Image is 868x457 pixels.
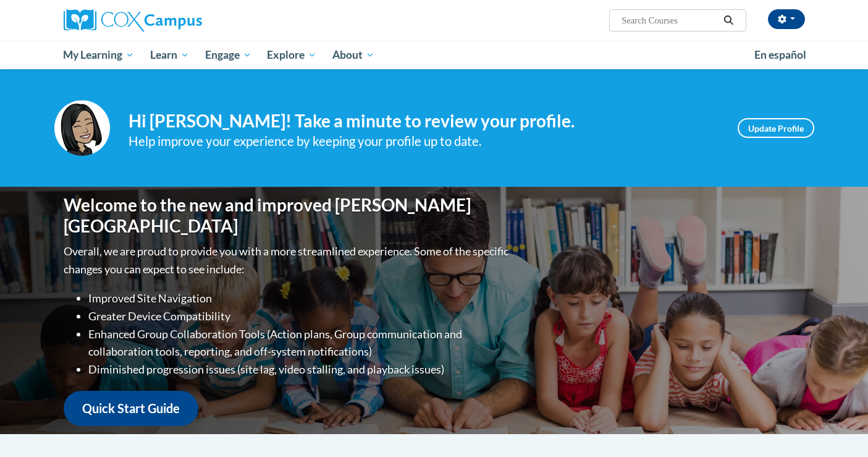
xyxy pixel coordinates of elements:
li: Diminished progression issues (site lag, video stalling, and playback issues) [88,361,512,378]
a: Update Profile [738,118,814,138]
p: Overall, we are proud to provide you with a more streamlined experience. Some of the specific cha... [64,242,512,278]
img: Profile Image [54,100,110,156]
a: Explore [259,41,324,69]
li: Greater Device Compatibility [88,307,512,325]
a: My Learning [56,41,143,69]
span: En español [754,48,806,61]
span: Explore [267,48,316,62]
img: Cox Campus [64,9,202,32]
button: Search [719,13,738,28]
span: Learn [150,48,189,62]
a: Learn [142,41,197,69]
span: My Learning [63,48,134,62]
li: Enhanced Group Collaboration Tools (Action plans, Group communication and collaboration tools, re... [88,325,512,361]
span: About [332,48,374,62]
span: Engage [205,48,251,62]
button: Account Settings [768,9,805,29]
a: En español [746,42,814,68]
h4: Hi [PERSON_NAME]! Take a minute to review your profile. [129,111,719,132]
li: Improved Site Navigation [88,289,512,307]
div: Main menu [45,41,824,69]
input: Search Courses [620,13,719,28]
a: Cox Campus [64,9,298,32]
h1: Welcome to the new and improved [PERSON_NAME][GEOGRAPHIC_DATA] [64,195,512,236]
a: Engage [197,41,259,69]
div: Help improve your experience by keeping your profile up to date. [129,131,719,152]
a: About [324,41,382,69]
a: Quick Start Guide [64,391,198,426]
